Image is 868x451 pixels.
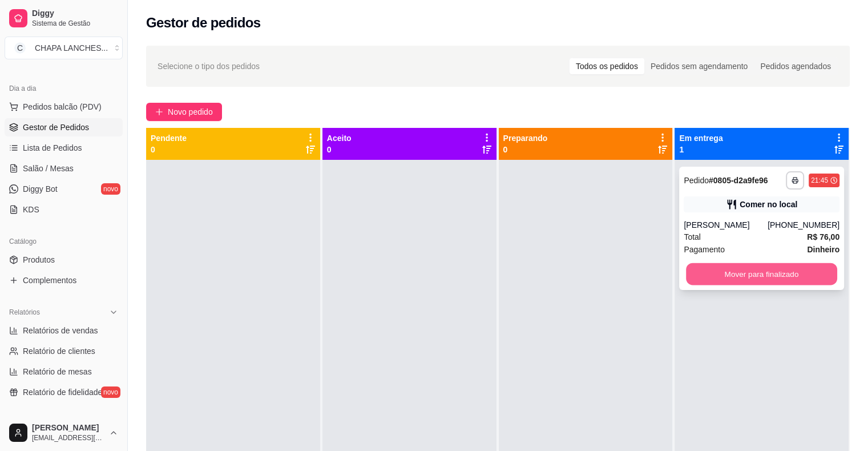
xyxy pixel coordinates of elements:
[32,19,118,28] span: Sistema de Gestão
[32,9,118,19] span: Diggy
[5,363,123,381] a: Relatório de mesas
[23,254,55,265] span: Produtos
[5,271,123,289] a: Complementos
[32,423,104,433] span: [PERSON_NAME]
[503,132,548,144] p: Preparando
[23,366,92,377] span: Relatório de mesas
[503,144,548,155] p: 0
[158,60,260,73] span: Selecione o tipo dos pedidos
[146,103,222,121] button: Novo pedido
[684,219,768,231] div: [PERSON_NAME]
[23,183,58,195] span: Diggy Bot
[168,106,213,118] span: Novo pedido
[23,275,76,286] span: Complementos
[5,251,123,269] a: Produtos
[768,219,839,231] div: [PHONE_NUMBER]
[5,383,123,401] a: Relatório de fidelidadenovo
[5,200,123,219] a: KDS
[151,132,187,144] p: Pendente
[151,144,187,155] p: 0
[23,142,82,154] span: Lista de Pedidos
[807,232,839,241] strong: R$ 76,00
[9,308,40,317] span: Relatórios
[5,139,123,157] a: Lista de Pedidos
[679,132,722,144] p: Em entrega
[23,345,95,357] span: Relatório de clientes
[5,118,123,136] a: Gestor de Pedidos
[14,42,26,54] span: C
[5,79,123,98] div: Dia a dia
[35,42,108,54] div: CHAPA LANCHES ...
[23,163,74,174] span: Salão / Mesas
[32,433,104,442] span: [EMAIL_ADDRESS][DOMAIN_NAME]
[5,419,123,446] button: [PERSON_NAME][EMAIL_ADDRESS][DOMAIN_NAME]
[23,325,98,336] span: Relatórios de vendas
[644,58,754,74] div: Pedidos sem agendamento
[23,101,102,112] span: Pedidos balcão (PDV)
[327,132,352,144] p: Aceito
[5,342,123,360] a: Relatório de clientes
[740,199,797,210] div: Comer no local
[754,58,837,74] div: Pedidos agendados
[23,122,89,133] span: Gestor de Pedidos
[684,231,701,243] span: Total
[811,176,828,185] div: 21:45
[5,98,123,116] button: Pedidos balcão (PDV)
[327,144,352,155] p: 0
[679,144,722,155] p: 1
[5,37,123,59] button: Select a team
[686,263,837,285] button: Mover para finalizado
[5,159,123,178] a: Salão / Mesas
[155,108,163,116] span: plus
[709,176,768,185] strong: # 0805-d2a9fe96
[146,14,261,32] h2: Gestor de pedidos
[23,386,102,398] span: Relatório de fidelidade
[5,321,123,340] a: Relatórios de vendas
[5,180,123,198] a: Diggy Botnovo
[5,5,123,32] a: DiggySistema de Gestão
[23,204,39,215] span: KDS
[684,243,725,256] span: Pagamento
[807,245,839,254] strong: Dinheiro
[570,58,644,74] div: Todos os pedidos
[5,232,123,251] div: Catálogo
[684,176,709,185] span: Pedido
